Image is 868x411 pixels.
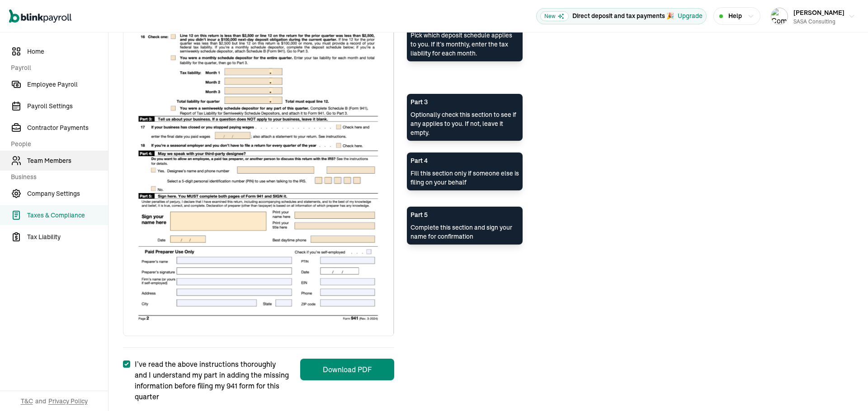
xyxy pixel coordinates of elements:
[540,11,569,21] span: New
[11,63,103,73] span: Payroll
[48,397,88,406] span: Privacy Policy
[27,189,108,199] span: Company Settings
[21,397,33,406] span: T&C
[678,11,703,21] button: Upgrade
[9,3,71,29] nav: Global
[793,18,844,26] div: SASA Consulting
[771,8,788,24] img: Company logo
[767,5,859,28] button: Company logo[PERSON_NAME]SASA Consulting
[572,11,674,21] p: Direct deposit and tax payments 🎉
[27,80,108,89] span: Employee Payroll
[27,102,108,111] span: Payroll Settings
[410,223,519,241] p: Complete this section and sign your name for confirmation
[410,31,519,58] p: Pick which deposit schedule applies to you. If it’s monthly, enter the tax liability for each month.
[300,359,394,380] button: Download PDF
[728,11,742,21] span: Help
[410,110,519,137] p: Optionally check this section to see if any applies to you. If not, leave it empty.
[410,169,519,187] p: Fill this section only if someone else is filing on your behalf
[27,123,108,133] span: Contractor Payments
[27,156,108,166] span: Team Members
[410,210,519,223] h4: Part 5
[123,359,289,402] label: I’ve read the above instructions thoroughly and I understand my part in adding the missing inform...
[27,47,108,56] span: Home
[27,232,108,242] span: Tax Liability
[27,211,108,220] span: Taxes & Compliance
[713,7,760,25] button: Help
[11,172,103,182] span: Business
[410,156,519,169] h4: Part 4
[793,9,844,17] span: [PERSON_NAME]
[823,368,868,411] iframe: Chat Widget
[123,360,130,368] input: I’ve read the above instructions thoroughly and I understand my part in adding the missing inform...
[410,97,519,110] h4: Part 3
[11,139,103,149] span: People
